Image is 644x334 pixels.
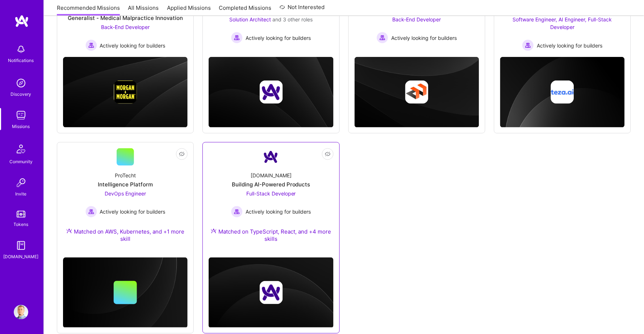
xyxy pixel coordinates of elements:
[63,57,188,128] img: cover
[14,238,28,253] img: guide book
[11,90,32,98] div: Discovery
[209,57,333,128] img: cover
[272,16,313,22] span: and 3 other roles
[14,305,28,319] img: User Avatar
[128,4,159,16] a: All Missions
[167,4,211,16] a: Applied Missions
[100,42,166,49] span: Actively looking for builders
[500,57,625,128] img: cover
[246,208,311,215] span: Actively looking for builders
[179,151,185,157] i: icon EyeClosed
[12,140,30,158] img: Community
[522,40,534,51] img: Actively looking for builders
[259,81,283,104] img: Company logo
[246,34,311,42] span: Actively looking for builders
[17,211,25,218] img: tokens
[85,40,97,51] img: Actively looking for builders
[114,81,137,104] img: Company logo
[246,190,296,197] span: Full-Stack Developer
[14,76,28,90] img: discovery
[57,4,120,16] a: Recommended Missions
[355,57,479,128] img: cover
[393,16,441,22] span: Back-End Developer
[231,206,243,218] img: Actively looking for builders
[280,3,325,16] a: Not Interested
[537,42,602,49] span: Actively looking for builders
[100,208,166,215] span: Actively looking for builders
[513,16,612,30] span: Software Engineer, AI Engineer, Full-Stack Developer
[405,81,428,104] img: Company logo
[14,108,28,123] img: teamwork
[12,305,30,319] a: User Avatar
[66,228,72,234] img: Ateam Purple Icon
[98,181,153,188] div: Intelligence Platform
[209,228,333,243] div: Matched on TypeScript, React, and +4 more skills
[262,148,280,166] img: Company Logo
[101,24,150,30] span: Back-End Developer
[63,148,188,252] a: ProTechtIntelligence PlatformDevOps Engineer Actively looking for buildersActively looking for bu...
[391,34,457,42] span: Actively looking for builders
[211,228,217,234] img: Ateam Purple Icon
[219,4,272,16] a: Completed Missions
[551,81,574,104] img: Company logo
[105,190,146,197] span: DevOps Engineer
[229,16,271,22] span: Solution Architect
[115,172,136,179] div: ProTecht
[209,257,333,328] img: cover
[63,228,188,243] div: Matched on AWS, Kubernetes, and +1 more skill
[16,190,27,198] div: Invite
[14,42,28,57] img: bell
[232,181,310,188] div: Building AI-Powered Products
[8,57,34,64] div: Notifications
[9,158,33,165] div: Community
[251,172,292,179] div: [DOMAIN_NAME]
[63,257,188,328] img: cover
[14,15,29,28] img: logo
[209,148,333,252] a: Company Logo[DOMAIN_NAME]Building AI-Powered ProductsFull-Stack Developer Actively looking for bu...
[325,151,331,157] i: icon EyeClosed
[14,220,29,228] div: Tokens
[12,123,30,130] div: Missions
[259,281,283,304] img: Company logo
[14,176,28,190] img: Invite
[85,206,97,218] img: Actively looking for builders
[4,253,39,260] div: [DOMAIN_NAME]
[231,32,243,44] img: Actively looking for builders
[377,32,388,44] img: Actively looking for builders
